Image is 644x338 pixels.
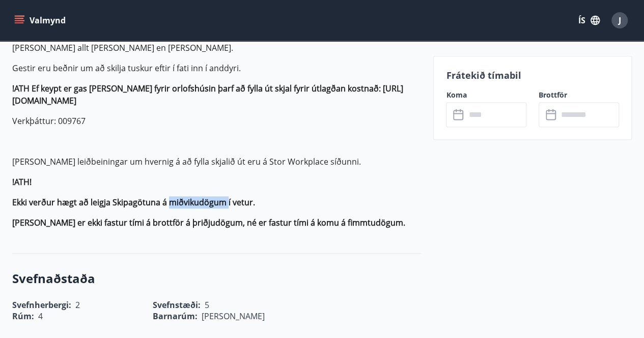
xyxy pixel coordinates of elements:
span: 4 [38,311,43,322]
span: J [619,15,621,26]
label: Koma [446,90,526,100]
p: Verkþáttur: 009767 [12,115,421,127]
p: Þrif eru innifalin í leigunni en gestir þurfa að skilja við íbúðina á sem snyrtilegasta [PERSON_N... [12,29,421,54]
button: menu [12,11,70,29]
strong: [PERSON_NAME] er ekki fastur tími á brottför á þriðjudögum, né er fastur tími á komu á fimmtudögum. [12,217,405,228]
span: Barnarúm : [153,311,198,322]
button: ÍS [573,11,605,29]
h3: Svefnaðstaða [12,270,421,287]
p: Gestir eru beðnir um að skilja tuskur eftir í fati inn í anddyri. [12,62,421,74]
strong: Ekki verður hægt að leigja Skipagötuna á miðvikudögum í vetur. [12,197,255,208]
button: J [607,8,632,33]
strong: !ATH Ef keypt er gas [PERSON_NAME] fyrir orlofshúsin þarf að fylla út skjal fyrir útlagðan kostna... [12,83,403,106]
label: Brottför [539,90,619,100]
span: Rúm : [12,311,34,322]
span: [PERSON_NAME] [202,311,265,322]
p: [PERSON_NAME] leiðbeiningar um hvernig á að fylla skjalið út eru á Stor Workplace síðunni. [12,156,421,168]
p: Frátekið tímabil [446,69,619,82]
strong: !ATH! [12,176,32,188]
